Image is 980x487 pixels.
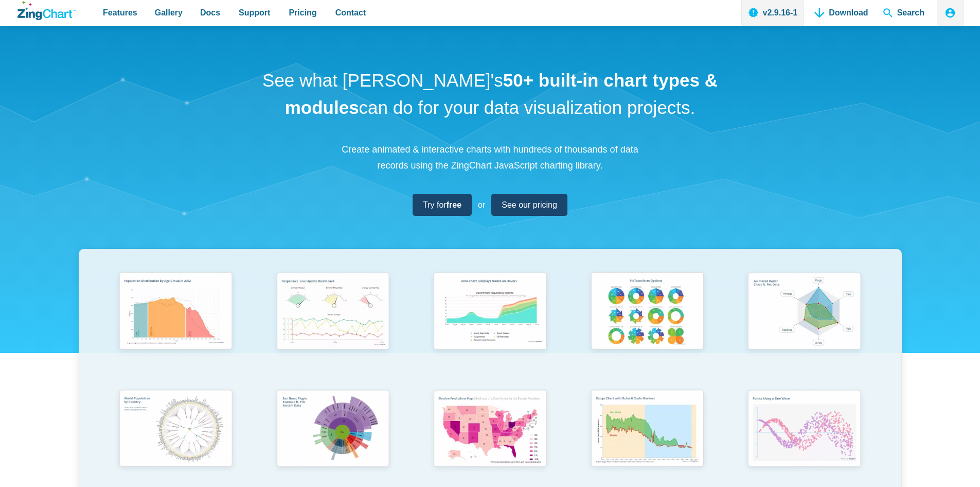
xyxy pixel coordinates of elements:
[478,198,485,212] span: or
[568,267,726,384] a: Pie Transform Options
[741,385,867,475] img: Points Along a Sine Wave
[726,267,883,384] a: Animated Radar Chart ft. Pet Data
[17,1,76,20] a: ZingChart Logo. Click to return to the homepage
[113,267,238,357] img: Population Distribution by Age Group in 2052
[270,267,396,357] img: Responsive Live Update Dashboard
[155,6,183,20] span: Gallery
[491,194,567,216] a: See our pricing
[103,6,137,20] span: Features
[502,198,557,212] span: See our pricing
[289,6,316,20] span: Pricing
[336,142,645,173] p: Create animated & interactive charts with hundreds of thousands of data records using the ZingCha...
[113,385,238,475] img: World Population by Country
[427,385,553,475] img: Election Predictions Map
[447,200,461,209] strong: free
[427,267,553,357] img: Area Chart (Displays Nodes on Hover)
[259,67,722,121] h1: See what [PERSON_NAME]'s can do for your data visualization projects.
[584,385,710,475] img: Range Chart with Rultes & Scale Markers
[413,194,472,216] a: Try forfree
[412,267,569,384] a: Area Chart (Displays Nodes on Hover)
[200,6,220,20] span: Docs
[285,70,718,117] strong: 50+ built-in chart types & modules
[97,267,255,384] a: Population Distribution by Age Group in 2052
[335,6,366,20] span: Contact
[423,198,461,212] span: Try for
[254,267,412,384] a: Responsive Live Update Dashboard
[741,267,867,357] img: Animated Radar Chart ft. Pet Data
[239,6,270,20] span: Support
[270,385,396,475] img: Sun Burst Plugin Example ft. File System Data
[584,267,710,357] img: Pie Transform Options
